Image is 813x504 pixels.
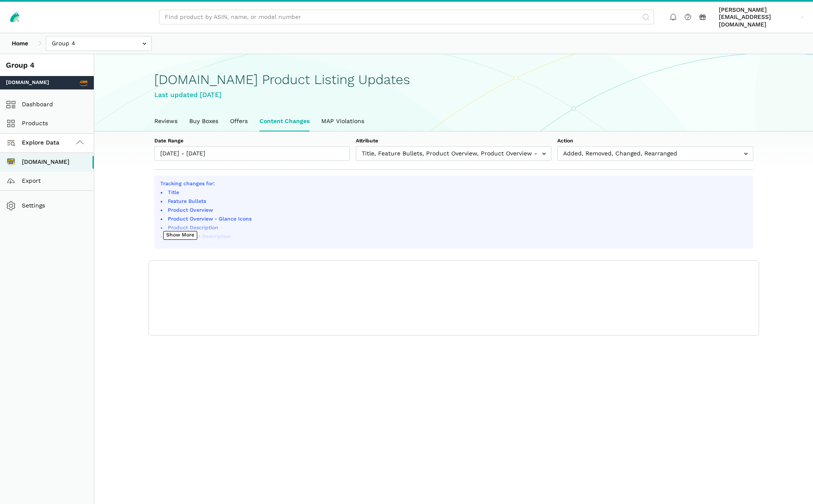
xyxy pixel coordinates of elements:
[356,146,551,161] input: Title, Feature Bullets, Product Overview, Product Overview - Glance Icons, Product Description, R...
[6,60,88,71] div: Group 4
[46,36,152,51] input: Group 4
[148,112,183,131] a: Reviews
[6,36,34,51] a: Home
[154,90,753,100] div: Last updated [DATE]
[154,137,350,145] label: Date Range
[719,6,798,29] span: [PERSON_NAME][EMAIL_ADDRESS][DOMAIN_NAME]
[163,231,197,240] button: Show More
[167,207,747,214] li: Product Overview
[160,180,747,187] p: Tracking changes for:
[9,138,59,148] span: Explore Data
[154,72,753,87] h1: [DOMAIN_NAME] Product Listing Updates
[167,189,747,197] li: Title
[356,137,551,145] label: Attribute
[167,224,747,232] li: Product Description
[167,242,747,249] li: Rich Product Information
[183,112,224,131] a: Buy Boxes
[159,10,654,24] input: Find product by ASIN, name, or model number
[224,112,254,131] a: Offers
[167,233,747,241] li: Rich Product Description
[557,137,753,145] label: Action
[254,112,315,131] a: Content Changes
[557,146,753,161] input: Added, Removed, Changed, Rearranged
[167,215,747,223] li: Product Overview - Glance Icons
[167,198,747,205] li: Feature Bullets
[716,5,807,30] a: [PERSON_NAME][EMAIL_ADDRESS][DOMAIN_NAME]
[315,112,370,131] a: MAP Violations
[6,79,49,87] span: [DOMAIN_NAME]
